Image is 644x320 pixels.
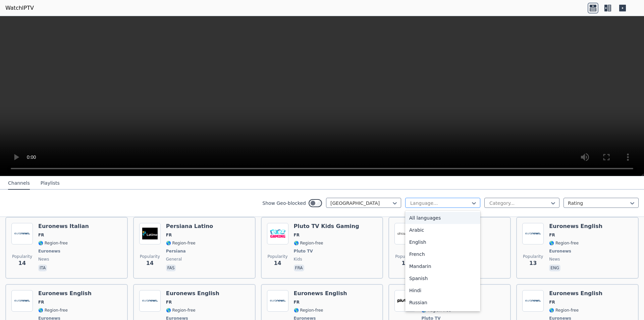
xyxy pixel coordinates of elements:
span: 🌎 Region-free [166,240,196,246]
div: Spanish [405,272,480,284]
h6: Euronews English [166,290,219,297]
label: Show Geo-blocked [262,200,306,207]
span: 14 [274,259,281,267]
span: Popularity [140,254,160,259]
span: news [549,257,560,262]
span: FR [549,232,555,238]
img: Euronews English [139,290,161,312]
h6: Pluto TV Kids Gaming [294,223,359,230]
p: eng [549,265,560,271]
span: FR [38,300,44,305]
span: FR [294,232,300,238]
span: 🌎 Region-free [38,308,68,313]
span: 🌎 Region-free [549,308,579,313]
img: Pluto TV Kids Gaming [267,223,288,244]
span: 14 [146,259,154,267]
span: Euronews [549,248,571,254]
img: Africanews English [394,223,416,244]
img: Euronews English [522,223,544,244]
span: Popularity [12,254,32,259]
span: FR [38,232,44,238]
h6: Euronews English [294,290,347,297]
img: Euronews English [11,290,33,312]
span: 13 [401,259,409,267]
span: FR [549,300,555,305]
div: All languages [405,212,480,224]
div: Russian [405,296,480,309]
span: kids [294,257,302,262]
span: FR [166,232,172,238]
span: FR [166,300,172,305]
div: French [405,248,480,260]
span: Popularity [395,254,415,259]
div: Mandarin [405,260,480,272]
h6: Euronews English [549,223,602,230]
div: English [405,236,480,248]
button: Playlists [41,177,60,190]
button: Channels [8,177,30,190]
p: fra [294,265,304,271]
span: news [38,257,49,262]
span: Persiana [166,248,186,254]
h6: Persiana Latino [166,223,213,230]
img: Persiana Latino [139,223,161,244]
p: ita [38,265,47,271]
span: 🌎 Region-free [549,240,579,246]
span: Pluto TV [294,248,313,254]
p: fas [166,265,176,271]
span: Popularity [268,254,288,259]
span: general [166,257,182,262]
span: Euronews [38,248,60,254]
img: Euronews English [522,290,544,312]
span: Popularity [523,254,543,259]
img: Euronews English [267,290,288,312]
div: Hindi [405,284,480,296]
div: Arabic [405,224,480,236]
img: Euronews Italian [11,223,33,244]
span: 🌎 Region-free [294,308,323,313]
h6: Euronews English [38,290,92,297]
h6: Euronews Italian [38,223,89,230]
span: 🌎 Region-free [166,308,196,313]
span: 🌎 Region-free [294,240,323,246]
span: FR [294,300,300,305]
span: 13 [529,259,537,267]
img: Bubble Guppies [394,290,416,312]
span: 🌎 Region-free [38,240,68,246]
h6: Euronews English [549,290,602,297]
span: 14 [18,259,26,267]
a: WatchIPTV [5,4,34,12]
